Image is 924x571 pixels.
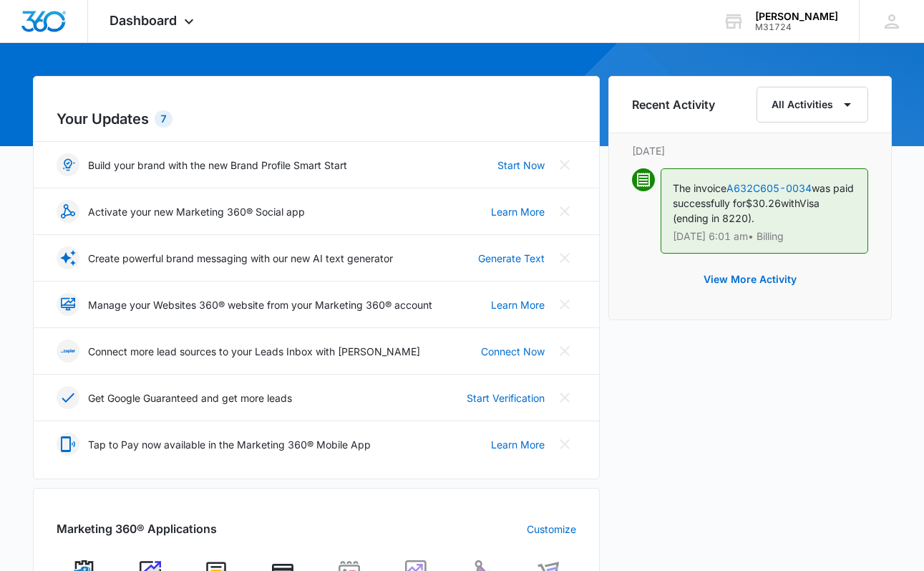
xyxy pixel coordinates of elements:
p: Manage your Websites 360® website from your Marketing 360® account [88,297,432,312]
p: Get Google Guaranteed and get more leads [88,390,292,406]
span: $30.26 [746,197,781,209]
div: account name [755,11,838,22]
span: with [781,197,799,209]
a: A632C605-0034 [726,182,812,194]
p: Tap to Pay now available in the Marketing 360® Mobile App [88,437,371,452]
h2: Marketing 360® Applications [57,520,217,537]
button: View More Activity [689,262,811,297]
p: [DATE] 6:01 am • Billing [673,231,856,241]
button: Close [553,293,576,316]
span: The invoice [673,182,726,194]
a: Generate Text [478,251,545,266]
p: Build your brand with the new Brand Profile Smart Start [88,158,347,173]
a: Customize [527,522,576,537]
p: [DATE] [632,143,868,158]
a: Start Now [497,158,545,173]
a: Connect Now [481,344,545,359]
a: Learn More [491,297,545,312]
h2: Your Updates [57,108,576,130]
p: Create powerful brand messaging with our new AI text generator [88,251,393,266]
button: Close [553,340,576,363]
button: All Activities [757,87,868,123]
div: account id [755,22,838,32]
p: Connect more lead sources to your Leads Inbox with [PERSON_NAME] [88,344,420,359]
button: Close [553,433,576,456]
button: Close [553,386,576,409]
span: Dashboard [110,13,177,28]
div: 7 [155,110,172,128]
a: Learn More [491,204,545,219]
p: Activate your new Marketing 360® Social app [88,204,305,219]
button: Close [553,153,576,176]
button: Close [553,246,576,269]
button: Close [553,200,576,223]
a: Learn More [491,437,545,452]
h6: Recent Activity [632,96,715,113]
a: Start Verification [467,390,545,406]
